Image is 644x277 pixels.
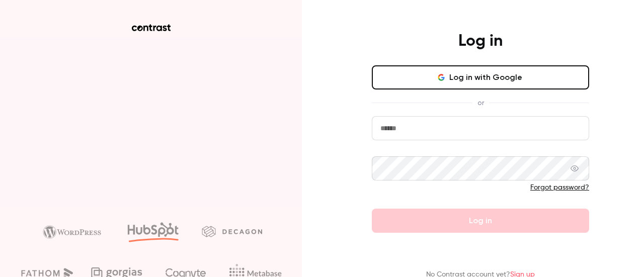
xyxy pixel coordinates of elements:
[530,184,589,191] a: Forgot password?
[472,98,489,108] span: or
[202,226,262,237] img: decagon
[458,31,503,51] h4: Log in
[372,65,589,89] button: Log in with Google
